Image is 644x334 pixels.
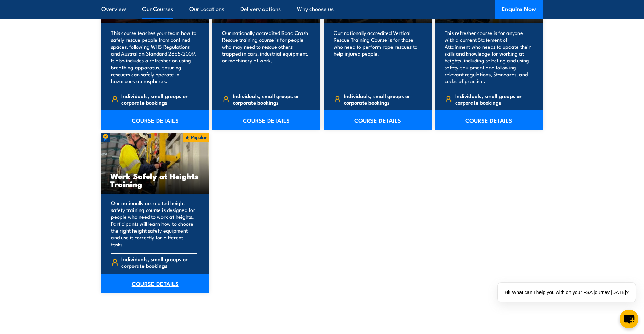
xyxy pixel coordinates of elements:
h3: Work Safely at Heights Training [110,172,200,188]
p: Our nationally accredited Road Crash Rescue training course is for people who may need to rescue ... [222,29,309,85]
p: Our nationally accredited Vertical Rescue Training Course is for those who need to perform rope r... [334,29,420,85]
span: Individuals, small groups or corporate bookings [121,256,197,269]
span: Individuals, small groups or corporate bookings [344,92,420,106]
span: Individuals, small groups or corporate bookings [455,92,531,106]
a: COURSE DETAILS [101,110,209,130]
a: COURSE DETAILS [324,110,432,130]
button: chat-button [620,310,638,328]
p: Our nationally accredited height safety training course is designed for people who need to work a... [111,199,198,248]
a: COURSE DETAILS [212,110,320,130]
a: COURSE DETAILS [435,110,543,130]
span: Individuals, small groups or corporate bookings [121,92,197,106]
div: Hi! What can I help you with on your FSA journey [DATE]? [498,283,636,302]
p: This refresher course is for anyone with a current Statement of Attainment who needs to update th... [445,29,531,85]
p: This course teaches your team how to safely rescue people from confined spaces, following WHS Reg... [111,29,198,85]
a: COURSE DETAILS [101,274,209,293]
span: Individuals, small groups or corporate bookings [233,92,309,106]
